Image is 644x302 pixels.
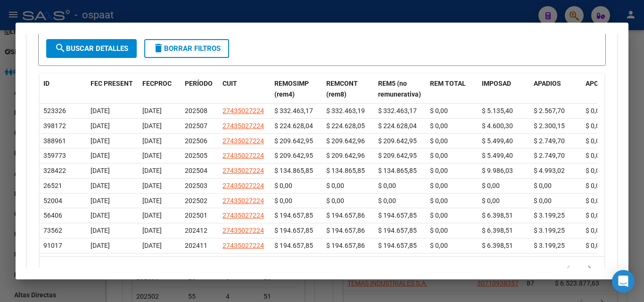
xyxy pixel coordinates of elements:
span: 359773 [43,152,66,159]
span: [DATE] [142,167,162,174]
span: $ 5.499,40 [482,137,513,145]
span: $ 0,00 [430,242,448,249]
span: $ 224.628,04 [274,122,313,130]
span: $ 0,00 [326,182,344,189]
span: $ 134.865,85 [326,167,365,174]
span: $ 0,00 [482,197,500,204]
span: APADIOS [534,80,561,87]
datatable-header-cell: IMPOSAD [478,73,530,105]
span: [DATE] [91,182,110,189]
span: [DATE] [91,152,110,159]
span: $ 0,00 [430,167,448,174]
span: $ 0,00 [274,182,292,189]
span: [DATE] [142,107,162,114]
span: [DATE] [142,197,162,204]
span: $ 5.499,40 [482,152,513,159]
span: Borrar Filtros [153,44,221,53]
span: $ 332.463,19 [326,107,365,114]
span: REMCONT (rem8) [326,80,358,98]
datatable-header-cell: CUIT [219,73,271,105]
span: $ 224.628,04 [378,122,417,130]
span: $ 3.199,25 [534,212,565,219]
span: 202503 [185,182,207,189]
span: $ 6.398,51 [482,212,513,219]
span: FECPROC [142,80,172,87]
datatable-header-cell: ID [40,73,87,105]
span: $ 0,00 [586,212,603,219]
span: [DATE] [142,212,162,219]
div: Open Intercom Messenger [612,270,635,293]
mat-icon: search [55,42,66,54]
span: $ 4.600,30 [482,122,513,130]
span: [DATE] [142,152,162,159]
span: [DATE] [142,137,162,145]
span: [DATE] [91,167,110,174]
span: $ 0,00 [430,212,448,219]
datatable-header-cell: APO B SOC [582,73,634,105]
span: $ 6.398,51 [482,242,513,249]
span: [DATE] [142,182,162,189]
span: REMOSIMP (rem4) [274,80,309,98]
span: [DATE] [91,107,110,114]
span: [DATE] [142,122,162,130]
span: $ 0,00 [586,227,603,234]
span: $ 209.642,95 [378,152,417,159]
span: 202506 [185,137,207,145]
span: [DATE] [142,242,162,249]
span: CUIT [223,80,237,87]
span: $ 2.749,70 [534,137,565,145]
span: 202502 [185,197,207,204]
span: $ 0,00 [482,182,500,189]
span: $ 0,00 [378,197,396,204]
span: 27435027224 [223,152,264,159]
span: IMPOSAD [482,80,511,87]
span: 398172 [43,122,66,130]
span: REM TOTAL [430,80,466,87]
span: 202411 [185,242,207,249]
span: 27435027224 [223,137,264,145]
span: [DATE] [91,122,110,130]
datatable-header-cell: REMOSIMP (rem4) [271,73,322,105]
span: $ 194.657,85 [378,212,417,219]
datatable-header-cell: REMCONT (rem8) [322,73,374,105]
span: $ 134.865,85 [274,167,313,174]
datatable-header-cell: FECPROC [139,73,181,105]
button: Borrar Filtros [144,39,229,58]
span: $ 0,00 [586,242,603,249]
span: 27435027224 [223,227,264,234]
datatable-header-cell: PERÍODO [181,73,219,105]
span: 52004 [43,197,62,204]
span: $ 0,00 [430,137,448,145]
span: 27435027224 [223,107,264,114]
a: go to next page [580,263,598,274]
span: 27435027224 [223,167,264,174]
span: $ 0,00 [430,152,448,159]
span: 388961 [43,137,66,145]
span: $ 0,00 [430,227,448,234]
span: $ 0,00 [586,122,603,130]
span: $ 6.398,51 [482,227,513,234]
span: $ 0,00 [586,137,603,145]
span: $ 134.865,85 [378,167,417,174]
span: $ 2.300,15 [534,122,565,130]
span: 27435027224 [223,122,264,130]
span: $ 0,00 [586,182,603,189]
span: PERÍODO [185,80,213,87]
span: $ 3.199,25 [534,242,565,249]
span: $ 332.463,17 [378,107,417,114]
span: $ 194.657,85 [378,227,417,234]
span: [DATE] [91,242,110,249]
button: Buscar Detalles [46,39,137,58]
span: $ 209.642,95 [378,137,417,145]
span: $ 0,00 [534,197,552,204]
span: ID [43,80,50,87]
span: $ 9.986,03 [482,167,513,174]
a: go to previous page [560,263,578,274]
span: REM5 (no remunerativa) [378,80,421,98]
span: 91017 [43,242,62,249]
span: $ 0,00 [586,107,603,114]
span: [DATE] [91,197,110,204]
span: FEC PRESENT [91,80,133,87]
mat-icon: delete [153,42,164,54]
span: [DATE] [91,137,110,145]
